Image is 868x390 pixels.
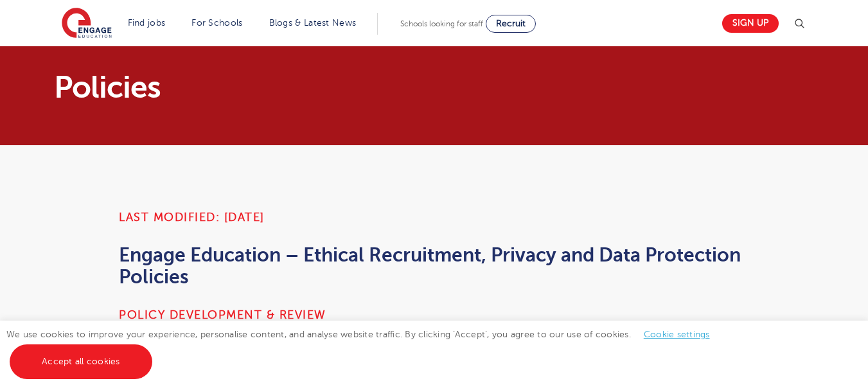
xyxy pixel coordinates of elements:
strong: Policy development & review [119,308,326,321]
a: Cookie settings [644,330,710,339]
h1: Policies [54,72,554,103]
a: Find jobs [128,18,166,28]
span: Recruit [496,19,526,28]
strong: Last Modified: [DATE] [119,211,265,224]
span: Schools looking for staff [400,19,483,28]
a: Blogs & Latest News [269,18,357,28]
a: Accept all cookies [10,344,152,379]
span: We use cookies to improve your experience, personalise content, and analyse website traffic. By c... [6,330,723,366]
h2: Engage Education – Ethical Recruitment, Privacy and Data Protection Policies [119,244,749,288]
a: For Schools [191,18,242,28]
a: Recruit [486,15,536,33]
a: Sign up [722,14,779,33]
img: Engage Education [62,8,112,40]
